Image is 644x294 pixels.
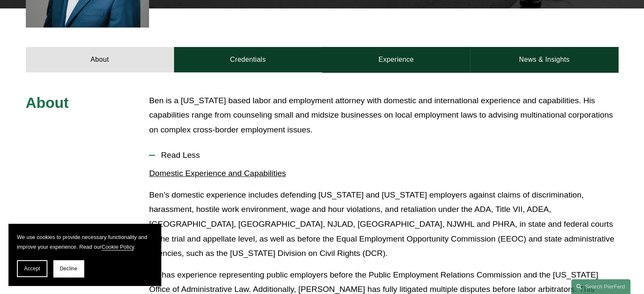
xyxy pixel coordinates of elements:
[470,47,618,72] a: News & Insights
[149,93,618,137] p: Ben is a [US_STATE] based labor and employment attorney with domestic and international experienc...
[322,47,470,72] a: Experience
[149,144,618,166] button: Read Less
[17,260,47,277] button: Accept
[60,266,77,272] span: Decline
[17,232,152,252] p: We use cookies to provide necessary functionality and improve your experience. Read our .
[149,188,618,261] p: Ben’s domestic experience includes defending [US_STATE] and [US_STATE] employers against claims o...
[26,47,174,72] a: About
[174,47,322,72] a: Credentials
[571,279,630,294] a: Search this site
[53,260,84,277] button: Decline
[102,244,134,250] a: Cookie Policy
[155,151,618,160] span: Read Less
[149,169,286,178] u: Domestic Experience and Capabilities
[26,94,69,111] span: About
[8,224,161,286] section: Cookie banner
[24,266,40,272] span: Accept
